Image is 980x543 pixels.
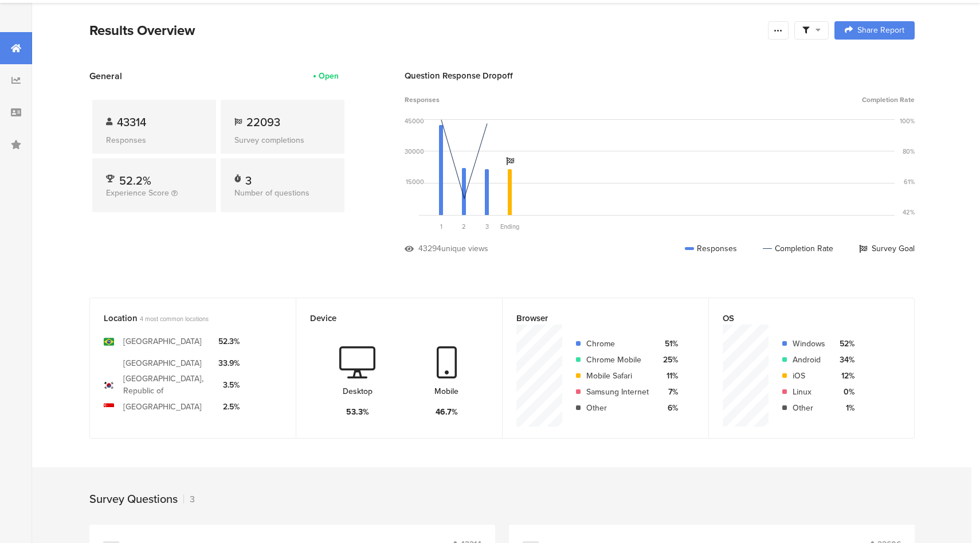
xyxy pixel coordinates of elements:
[685,243,737,255] div: Responses
[793,386,825,398] div: Linux
[234,134,331,146] div: Survey completions
[658,338,678,350] div: 51%
[218,401,240,413] div: 2.5%
[406,177,424,186] div: 15000
[516,312,676,325] div: Browser
[834,386,854,398] div: 0%
[106,134,202,146] div: Responses
[485,222,489,231] span: 3
[106,187,169,199] span: Experience Score
[658,402,678,414] div: 6%
[183,493,195,506] div: 3
[89,69,122,83] span: General
[246,114,280,131] span: 22093
[834,370,854,382] div: 12%
[499,222,522,231] div: Ending
[586,338,649,350] div: Chrome
[586,354,649,366] div: Chrome Mobile
[793,402,825,414] div: Other
[405,116,424,126] div: 45000
[418,243,441,255] div: 43294
[104,312,263,325] div: Location
[793,338,825,350] div: Windows
[793,370,825,382] div: iOS
[506,157,514,165] i: Survey Goal
[903,208,915,217] div: 42%
[234,187,309,199] span: Number of questions
[123,335,202,347] div: [GEOGRAPHIC_DATA]
[123,401,202,413] div: [GEOGRAPHIC_DATA]
[723,312,881,325] div: OS
[89,490,178,507] div: Survey Questions
[123,357,202,369] div: [GEOGRAPHIC_DATA]
[89,20,762,41] div: Results Overview
[405,147,424,156] div: 30000
[405,69,915,82] div: Question Response Dropoff
[310,312,469,325] div: Device
[245,172,252,183] div: 3
[658,354,678,366] div: 25%
[834,354,854,366] div: 34%
[586,402,649,414] div: Other
[900,116,915,126] div: 100%
[834,402,854,414] div: 1%
[763,243,833,255] div: Completion Rate
[343,385,373,397] div: Desktop
[346,406,369,418] div: 53.3%
[586,370,649,382] div: Mobile Safari
[218,357,240,369] div: 33.9%
[434,385,458,397] div: Mobile
[462,222,466,231] span: 2
[857,26,904,34] span: Share Report
[218,379,240,391] div: 3.5%
[904,177,915,186] div: 61%
[405,95,440,105] span: Responses
[834,338,854,350] div: 52%
[586,386,649,398] div: Samsung Internet
[862,95,915,105] span: Completion Rate
[441,243,488,255] div: unique views
[658,386,678,398] div: 7%
[319,70,339,82] div: Open
[119,172,151,189] span: 52.2%
[218,335,240,347] div: 52.3%
[436,406,458,418] div: 46.7%
[859,243,915,255] div: Survey Goal
[117,114,146,131] span: 43314
[658,370,678,382] div: 11%
[123,373,209,397] div: [GEOGRAPHIC_DATA], Republic of
[903,147,915,156] div: 80%
[793,354,825,366] div: Android
[440,222,442,231] span: 1
[140,314,209,323] span: 4 most common locations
